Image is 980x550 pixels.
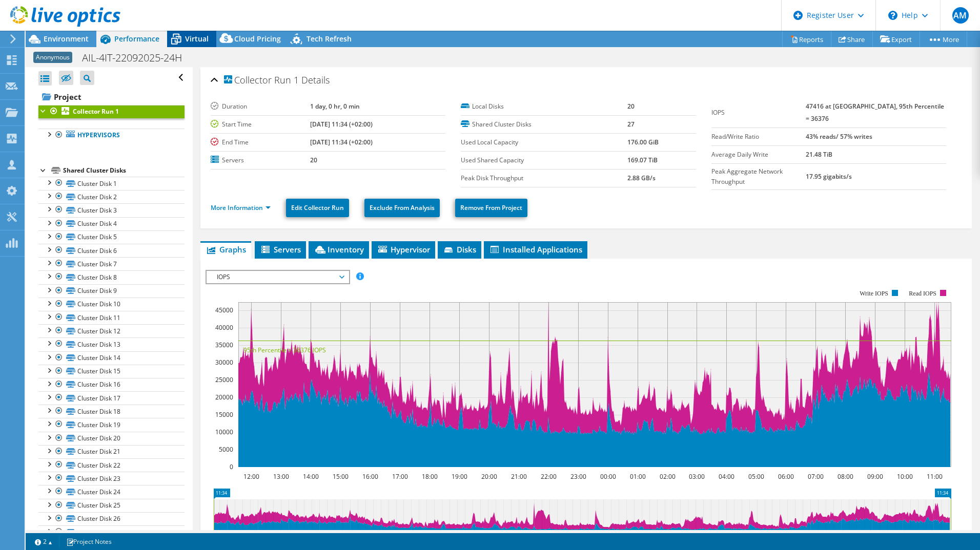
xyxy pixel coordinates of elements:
[511,472,526,481] text: 21:00
[215,323,233,332] text: 40000
[310,120,373,129] b: [DATE] 11:34 (+02:00)
[807,472,823,481] text: 07:00
[489,244,582,255] span: Installed Applications
[38,203,185,217] a: Cluster Disk 3
[659,472,675,481] text: 02:00
[629,472,645,481] text: 01:00
[362,472,378,481] text: 16:00
[273,472,289,481] text: 13:00
[806,172,852,181] b: 17.95 gigabits/s
[377,244,430,255] span: Hypervisor
[867,472,883,481] text: 09:00
[392,472,407,481] text: 17:00
[38,378,185,391] a: Cluster Disk 16
[38,217,185,230] a: Cluster Disk 4
[860,290,888,297] text: Write IOPS
[481,472,497,481] text: 20:00
[230,462,233,471] text: 0
[38,351,185,365] a: Cluster Disk 14
[455,199,527,217] a: Remove From Project
[38,432,185,445] a: Cluster Disk 20
[114,34,159,44] span: Performance
[38,525,185,539] a: Cluster Disk 27
[627,156,658,164] b: 169.07 TiB
[33,52,72,63] span: Anonymous
[301,74,330,86] span: Details
[627,102,635,111] b: 20
[38,337,185,351] a: Cluster Disk 13
[38,365,185,378] a: Cluster Disk 15
[332,472,348,481] text: 15:00
[627,174,656,182] b: 2.88 GB/s
[38,257,185,270] a: Cluster Disk 7
[909,290,936,297] text: Read IOPS
[364,199,440,217] a: Exclude From Analysis
[211,203,271,212] a: More Information
[307,34,352,44] span: Tech Refresh
[185,34,209,44] span: Virtual
[206,244,246,255] span: Graphs
[211,119,311,130] label: Start Time
[831,31,873,47] a: Share
[215,393,233,401] text: 20000
[926,472,942,481] text: 11:00
[38,391,185,405] a: Cluster Disk 17
[44,34,89,44] span: Environment
[38,418,185,431] a: Cluster Disk 19
[38,230,185,244] a: Cluster Disk 5
[38,298,185,311] a: Cluster Disk 10
[461,119,627,130] label: Shared Cluster Disks
[212,271,343,283] span: IOPS
[888,11,897,20] svg: \n
[461,173,627,183] label: Peak Disk Throughput
[28,535,59,548] a: 2
[711,166,806,187] label: Peak Aggregate Network Throughput
[627,138,659,146] b: 176.00 GiB
[211,137,311,147] label: End Time
[748,472,764,481] text: 05:00
[310,102,360,111] b: 1 day, 0 hr, 0 min
[540,472,556,481] text: 22:00
[211,155,311,165] label: Servers
[443,244,476,255] span: Disks
[920,31,967,47] a: More
[952,7,969,24] span: AM
[38,324,185,337] a: Cluster Disk 12
[302,472,318,481] text: 14:00
[778,472,793,481] text: 06:00
[260,244,301,255] span: Servers
[461,137,627,147] label: Used Local Capacity
[600,472,616,481] text: 00:00
[243,472,259,481] text: 12:00
[38,190,185,203] a: Cluster Disk 2
[234,34,281,44] span: Cloud Pricing
[77,52,198,64] h1: AIL-4IT-22092025-24H
[38,284,185,298] a: Cluster Disk 9
[59,535,119,548] a: Project Notes
[718,472,734,481] text: 04:00
[872,31,920,47] a: Export
[806,150,832,159] b: 21.48 TiB
[63,164,185,177] div: Shared Cluster Disks
[38,499,185,512] a: Cluster Disk 25
[38,89,185,105] a: Project
[688,472,704,481] text: 03:00
[243,346,326,354] text: 95th Percentile = 36376 IOPS
[38,512,185,525] a: Cluster Disk 26
[73,107,119,116] b: Collector Run 1
[38,177,185,190] a: Cluster Disk 1
[461,101,627,112] label: Local Disks
[215,410,233,419] text: 15000
[310,138,373,146] b: [DATE] 11:34 (+02:00)
[806,102,944,123] b: 47416 at [GEOGRAPHIC_DATA], 95th Percentile = 36376
[211,101,311,112] label: Duration
[38,244,185,257] a: Cluster Disk 6
[570,472,586,481] text: 23:00
[806,132,872,141] b: 43% reads/ 57% writes
[286,199,349,217] a: Edit Collector Run
[215,428,233,436] text: 10000
[38,445,185,458] a: Cluster Disk 21
[461,155,627,165] label: Used Shared Capacity
[215,306,233,314] text: 45000
[711,150,806,160] label: Average Daily Write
